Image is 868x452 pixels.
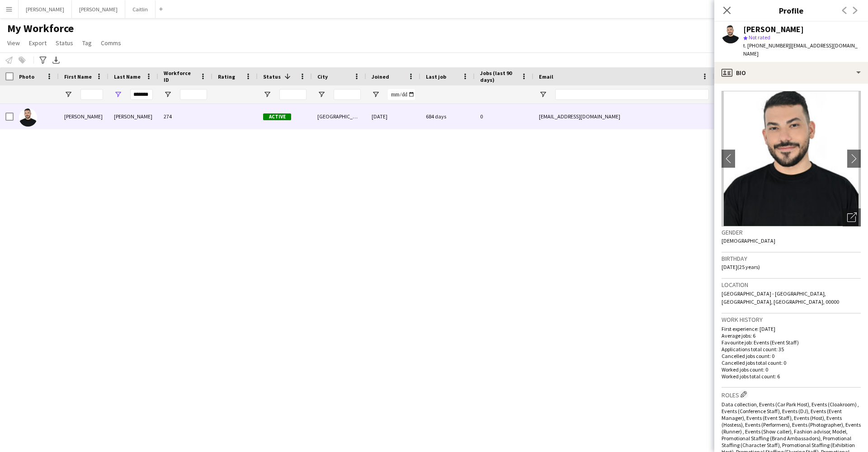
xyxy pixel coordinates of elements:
[722,264,760,270] span: [DATE] (25 years)
[475,104,533,129] div: 0
[279,89,307,100] input: Status Filter Input
[366,104,420,129] div: [DATE]
[722,390,861,399] h3: Roles
[555,89,709,100] input: Email Filter Input
[480,70,517,83] span: Jobs (last 90 days)
[130,89,153,100] input: Last Name Filter Input
[722,228,861,236] h3: Gender
[722,366,861,373] p: Worked jobs count: 0
[29,39,47,47] span: Export
[539,73,553,80] span: Email
[125,0,156,18] button: Caitlin
[263,90,271,99] button: Open Filter Menu
[263,113,291,120] span: Active
[263,73,281,80] span: Status
[101,39,121,47] span: Comms
[372,73,389,80] span: Joined
[722,290,839,305] span: [GEOGRAPHIC_DATA] - [GEOGRAPHIC_DATA], [GEOGRAPHIC_DATA], [GEOGRAPHIC_DATA], 00000
[82,39,92,47] span: Tag
[312,104,366,129] div: [GEOGRAPHIC_DATA]
[164,90,172,99] button: Open Filter Menu
[52,37,77,49] a: Status
[388,89,415,100] input: Joined Filter Input
[25,37,50,49] a: Export
[426,73,446,80] span: Last job
[533,104,714,129] div: [EMAIL_ADDRESS][DOMAIN_NAME]
[317,73,328,80] span: City
[19,0,72,18] button: [PERSON_NAME]
[722,315,861,324] h3: Work history
[714,5,868,16] h3: Profile
[59,104,108,129] div: [PERSON_NAME]
[72,0,125,18] button: [PERSON_NAME]
[722,332,861,339] p: Average jobs: 6
[722,353,861,359] p: Cancelled jobs count: 0
[722,91,861,226] img: Crew avatar or photo
[317,90,325,99] button: Open Filter Menu
[114,90,122,99] button: Open Filter Menu
[97,37,125,49] a: Comms
[714,62,868,84] div: Bio
[743,42,858,57] span: | [EMAIL_ADDRESS][DOMAIN_NAME]
[843,208,861,226] div: Open photos pop-in
[7,39,20,47] span: View
[19,73,34,80] span: Photo
[51,55,61,66] app-action-btn: Export XLSX
[64,73,92,80] span: First Name
[108,104,158,129] div: [PERSON_NAME]
[722,237,775,244] span: [DEMOGRAPHIC_DATA]
[722,373,861,380] p: Worked jobs total count: 6
[722,325,861,332] p: First experience: [DATE]
[743,25,804,33] div: [PERSON_NAME]
[218,73,235,80] span: Rating
[743,42,790,49] span: t. [PHONE_NUMBER]
[4,37,24,49] a: View
[722,339,861,346] p: Favourite job: Events (Event Staff)
[334,89,361,100] input: City Filter Input
[79,37,95,49] a: Tag
[722,281,861,289] h3: Location
[80,89,103,100] input: First Name Filter Input
[38,55,48,66] app-action-btn: Advanced filters
[158,104,212,129] div: 274
[722,254,861,263] h3: Birthday
[180,89,207,100] input: Workforce ID Filter Input
[722,346,861,353] p: Applications total count: 35
[114,73,141,80] span: Last Name
[539,90,547,99] button: Open Filter Menu
[7,22,74,35] span: My Workforce
[722,359,861,366] p: Cancelled jobs total count: 0
[19,108,37,127] img: Ahmad Nassour
[64,90,72,99] button: Open Filter Menu
[56,39,73,47] span: Status
[749,34,770,41] span: Not rated
[164,70,196,83] span: Workforce ID
[372,90,380,99] button: Open Filter Menu
[420,104,475,129] div: 684 days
